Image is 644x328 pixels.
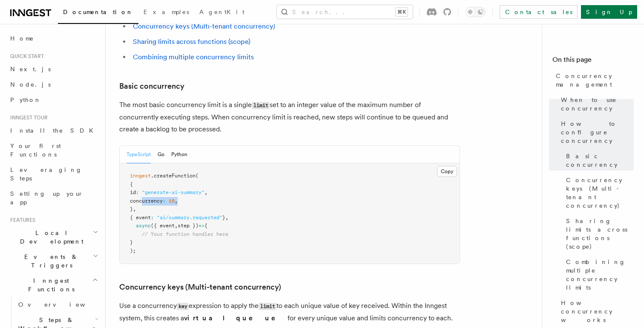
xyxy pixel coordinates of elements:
[58,3,138,24] a: Documentation
[561,96,634,113] span: When to use concurrency
[558,92,634,116] a: When to use concurrency
[7,162,100,186] a: Leveraging Steps
[558,295,634,328] a: How concurrency works
[158,146,164,163] button: Go
[10,190,83,206] span: Setting up your app
[7,249,100,273] button: Events & Triggers
[130,248,136,254] span: );
[437,166,457,177] button: Copy
[7,53,44,60] span: Quick start
[10,142,61,158] span: Your first Functions
[222,215,225,221] span: }
[552,68,634,92] a: Concurrency management
[566,176,634,210] span: Concurrency keys (Multi-tenant concurrency)
[194,3,250,23] a: AgentKit
[126,146,151,163] button: TypeScript
[133,38,250,46] a: Sharing limits across functions (scope)
[7,186,100,210] a: Setting up your app
[7,253,93,270] span: Events & Triggers
[130,239,133,245] span: }
[556,72,634,89] span: Concurrency management
[10,166,82,182] span: Leveraging Steps
[10,127,98,134] span: Install the SDK
[130,173,151,179] span: inngest
[566,152,634,169] span: Basic concurrency
[133,206,136,212] span: ,
[151,223,175,229] span: ({ event
[566,217,634,251] span: Sharing limits across functions (scope)
[119,80,184,92] a: Basic concurrency
[175,198,178,204] span: ,
[144,9,189,15] span: Examples
[151,173,195,179] span: .createFunction
[136,223,151,229] span: async
[18,301,106,308] span: Overview
[195,173,198,179] span: (
[561,119,634,145] span: How to configure concurrency
[15,297,100,312] a: Overview
[119,281,281,293] a: Concurrency keys (Multi-tenant concurrency)
[563,213,634,254] a: Sharing limits across functions (scope)
[277,5,413,19] button: Search...⌘K
[7,31,100,46] a: Home
[130,181,133,187] span: {
[7,61,100,77] a: Next.js
[563,148,634,172] a: Basic concurrency
[7,273,100,297] button: Inngest Functions
[552,55,634,68] h4: On this page
[163,198,166,204] span: :
[157,215,222,221] span: "ai/summary.requested"
[178,223,198,229] span: step })
[465,7,486,17] button: Toggle dark mode
[130,198,163,204] span: concurrency
[259,303,276,310] code: limit
[169,198,175,204] span: 10
[119,99,460,135] p: The most basic concurrency limit is a single set to an integer value of the maximum number of con...
[566,258,634,292] span: Combining multiple concurrency limits
[204,223,207,229] span: {
[130,206,133,212] span: }
[581,5,637,19] a: Sign Up
[7,276,92,293] span: Inngest Functions
[177,303,189,310] code: key
[136,189,139,195] span: :
[10,96,41,103] span: Python
[500,5,578,19] a: Contact sales
[10,81,51,88] span: Node.js
[7,77,100,92] a: Node.js
[138,3,194,23] a: Examples
[63,9,133,15] span: Documentation
[119,300,460,324] p: Use a concurrency expression to apply the to each unique value of key received. Within the Innges...
[204,189,207,195] span: ,
[7,229,93,246] span: Local Development
[10,34,34,43] span: Home
[130,215,151,221] span: { event
[184,314,287,322] strong: virtual queue
[7,92,100,107] a: Python
[142,189,204,195] span: "generate-ai-summary"
[151,215,154,221] span: :
[133,22,275,30] a: Concurrency keys (Multi-tenant concurrency)
[7,123,100,138] a: Install the SDK
[130,189,136,195] span: id
[198,223,204,229] span: =>
[558,116,634,148] a: How to configure concurrency
[7,225,100,249] button: Local Development
[561,299,634,324] span: How concurrency works
[252,102,270,109] code: limit
[133,53,254,61] a: Combining multiple concurrency limits
[563,254,634,295] a: Combining multiple concurrency limits
[7,217,35,224] span: Features
[7,114,48,121] span: Inngest tour
[563,172,634,213] a: Concurrency keys (Multi-tenant concurrency)
[396,8,408,16] kbd: ⌘K
[199,9,244,15] span: AgentKit
[175,223,178,229] span: ,
[225,215,228,221] span: ,
[10,66,51,73] span: Next.js
[7,138,100,162] a: Your first Functions
[142,231,228,237] span: // Your function handler here
[171,146,187,163] button: Python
